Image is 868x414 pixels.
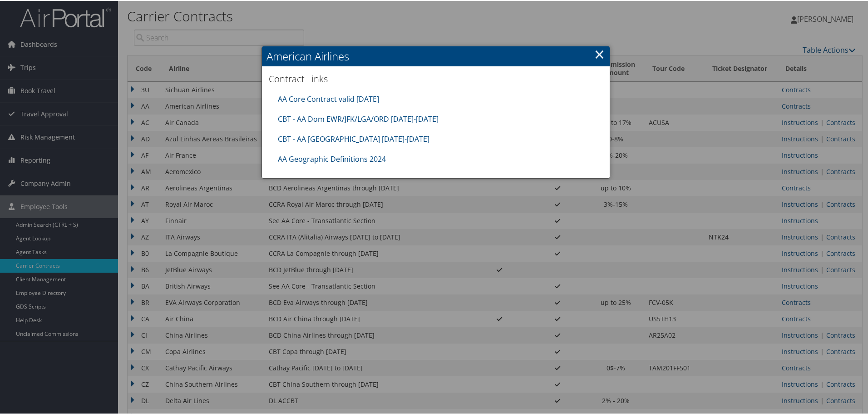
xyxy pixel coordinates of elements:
[278,113,439,123] a: CBT - AA Dom EWR/JFK/LGA/ORD [DATE]-[DATE]
[269,72,603,85] h3: Contract Links
[594,44,605,62] a: ×
[278,153,386,163] a: AA Geographic Definitions 2024
[278,93,379,103] a: AA Core Contract valid [DATE]
[278,133,429,143] a: CBT - AA [GEOGRAPHIC_DATA] [DATE]-[DATE]
[262,45,610,65] h2: American Airlines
